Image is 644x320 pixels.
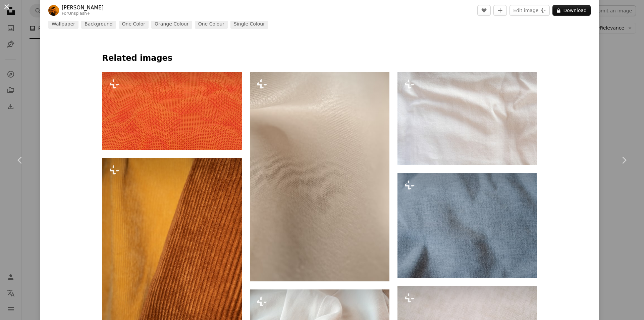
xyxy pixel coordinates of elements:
h4: Related images [102,53,537,64]
img: Go to Jordan González's profile [48,5,59,16]
a: Unsplash+ [68,11,90,16]
a: one colour [195,19,228,29]
img: a close up view of an orange surface [102,72,242,149]
img: Wrinkled blue fabric is displayed in close-up. [397,173,537,278]
a: Wrinkled blue fabric is displayed in close-up. [397,222,537,228]
a: one color [119,19,149,29]
a: [PERSON_NAME] [62,4,104,11]
button: Download [552,5,591,16]
a: a close up of a white sheet on a bed [397,115,537,121]
a: orange colour [151,19,192,29]
img: a close up of a white sheet on a bed [397,72,537,165]
a: background [81,19,116,29]
a: single colour [230,19,268,29]
a: a close up view of a brown sweater [102,240,242,246]
button: Edit image [509,5,550,16]
a: a close up view of an orange surface [102,107,242,113]
button: Like [477,5,491,16]
div: For [62,11,104,16]
button: Add to Collection [493,5,507,16]
a: Next [604,128,644,192]
img: a close up view of a white fabric [250,72,389,281]
a: wallpaper [48,19,78,29]
a: a close up view of a white fabric [250,174,389,180]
